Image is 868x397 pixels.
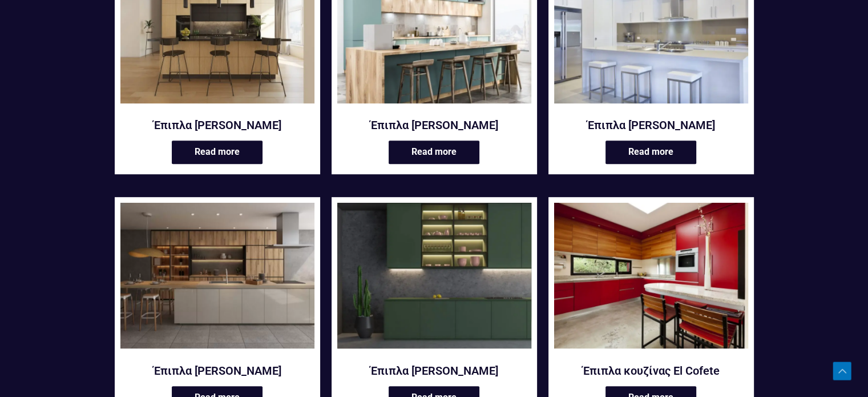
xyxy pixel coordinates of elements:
[120,118,314,133] a: Έπιπλα [PERSON_NAME]
[337,203,531,356] a: El Castillo κουζίνα
[337,118,531,133] a: Έπιπλα [PERSON_NAME]
[172,141,263,164] a: Read more about “Έπιπλα κουζίνας Arashi”
[554,363,748,378] a: Έπιπλα κουζίνας El Cofete
[337,203,531,348] img: Έπιπλα κουζίνας El Castillo
[605,141,696,164] a: Read more about “Έπιπλα κουζίνας Bondi”
[120,203,314,356] a: Έπιπλα κουζίνας Celebes
[554,118,748,133] a: Έπιπλα [PERSON_NAME]
[389,141,479,164] a: Read more about “Έπιπλα κουζίνας Beibu”
[120,363,314,378] a: Έπιπλα [PERSON_NAME]
[337,363,531,378] a: Έπιπλα [PERSON_NAME]
[554,203,748,356] a: Έπιπλα κουζίνας El Cofete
